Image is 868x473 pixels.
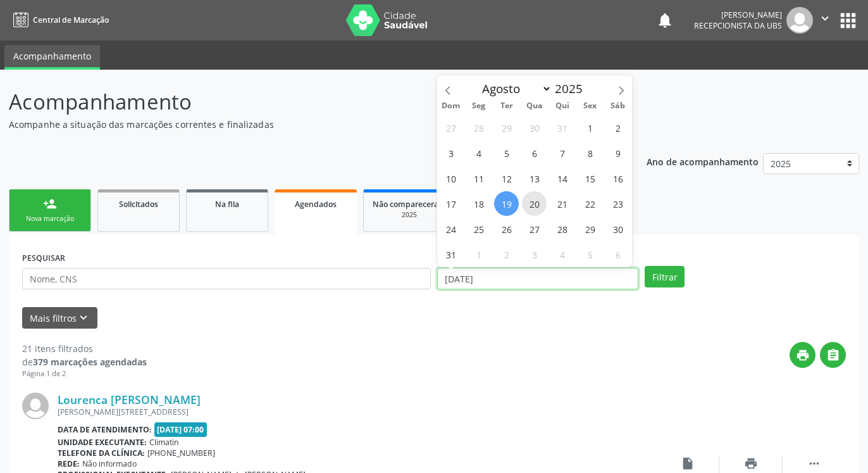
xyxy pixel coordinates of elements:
b: Data de atendimento: [58,424,152,435]
span: Agosto 9, 2025 [605,141,630,165]
b: Telefone da clínica: [58,448,145,458]
div: [PERSON_NAME] [694,9,782,20]
span: Agosto 19, 2025 [494,191,519,216]
button: Mais filtroskeyboard_arrow_down [22,307,97,329]
span: Climatin [149,437,179,448]
span: Dom [437,102,465,110]
span: Agosto 25, 2025 [466,217,491,241]
span: Agosto 3, 2025 [438,141,463,165]
span: Agosto 4, 2025 [466,141,491,165]
a: Central de Marcação [9,9,109,30]
input: Nome, CNS [22,268,431,289]
button: notifications [656,11,674,29]
span: Julho 27, 2025 [438,115,463,140]
span: Qui [549,102,576,110]
span: Agosto 17, 2025 [438,191,463,216]
span: Agosto 27, 2025 [522,217,547,241]
span: Agosto 29, 2025 [578,217,602,241]
span: Qua [521,102,549,110]
span: Setembro 4, 2025 [550,242,574,267]
span: Central de Marcação [33,15,109,25]
span: Agosto 24, 2025 [438,217,463,241]
i:  [818,11,832,25]
span: Agosto 13, 2025 [522,166,547,191]
button: print [790,342,815,368]
span: Não informado [82,458,137,469]
span: Agosto 20, 2025 [522,191,547,216]
span: Agosto 1, 2025 [578,115,602,140]
span: Setembro 1, 2025 [466,242,491,267]
a: Acompanhamento [4,45,100,70]
span: Julho 30, 2025 [522,115,547,140]
span: Agosto 16, 2025 [605,166,630,191]
span: Agosto 10, 2025 [438,166,463,191]
button: Filtrar [645,266,685,287]
span: Agosto 5, 2025 [494,141,519,165]
span: Agosto 6, 2025 [522,141,547,165]
i: insert_drive_file [681,457,695,470]
span: Agosto 12, 2025 [494,166,519,191]
span: Sex [576,102,604,110]
div: person_add [43,197,57,211]
input: Selecione um intervalo [437,268,638,289]
button:  [813,7,837,34]
p: Acompanhamento [9,86,604,118]
span: Agosto 14, 2025 [550,166,574,191]
span: Recepcionista da UBS [694,20,782,31]
strong: 379 marcações agendadas [33,356,147,368]
span: Ter [493,102,521,110]
span: Setembro 2, 2025 [494,242,519,267]
span: Agosto 7, 2025 [550,141,574,165]
select: Month [476,80,552,98]
span: Não compareceram [373,199,446,210]
span: Agosto 30, 2025 [605,217,630,241]
p: Acompanhe a situação das marcações correntes e finalizadas [9,118,604,131]
span: Agosto 26, 2025 [494,217,519,241]
span: Agosto 11, 2025 [466,166,491,191]
div: [PERSON_NAME][STREET_ADDRESS] [58,407,656,417]
span: Setembro 3, 2025 [522,242,547,267]
button: apps [837,9,859,32]
input: Year [552,80,593,97]
span: Julho 29, 2025 [494,115,519,140]
span: [PHONE_NUMBER] [147,448,215,458]
p: Ano de acompanhamento [647,153,759,169]
div: 21 itens filtrados [22,342,147,355]
span: Agosto 22, 2025 [578,191,602,216]
span: Solicitados [119,199,158,210]
b: Rede: [58,458,80,469]
span: Agosto 8, 2025 [578,141,602,165]
div: Página 1 de 2 [22,369,147,379]
button:  [820,342,846,368]
img: img [786,7,813,34]
span: Setembro 5, 2025 [578,242,602,267]
span: Setembro 6, 2025 [605,242,630,267]
span: Agosto 28, 2025 [550,217,574,241]
span: Sáb [604,102,632,110]
i: print [796,348,810,362]
span: Seg [465,102,493,110]
span: Julho 31, 2025 [550,115,574,140]
img: img [22,393,49,419]
span: Agosto 23, 2025 [605,191,630,216]
div: Nova marcação [18,214,82,224]
i:  [807,457,821,470]
i:  [826,348,840,362]
i: print [744,457,758,470]
label: PESQUISAR [22,248,65,268]
span: Julho 28, 2025 [466,115,491,140]
span: Na fila [215,199,239,210]
a: Lourenca [PERSON_NAME] [58,393,201,407]
span: Agosto 18, 2025 [466,191,491,216]
i: keyboard_arrow_down [77,311,90,325]
span: Agosto 31, 2025 [438,242,463,267]
span: [DATE] 07:00 [154,422,208,437]
span: Agendados [295,199,337,210]
b: Unidade executante: [58,437,147,448]
div: 2025 [373,210,446,220]
span: Agosto 15, 2025 [578,166,602,191]
div: de [22,355,147,369]
span: Agosto 2, 2025 [605,115,630,140]
span: Agosto 21, 2025 [550,191,574,216]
